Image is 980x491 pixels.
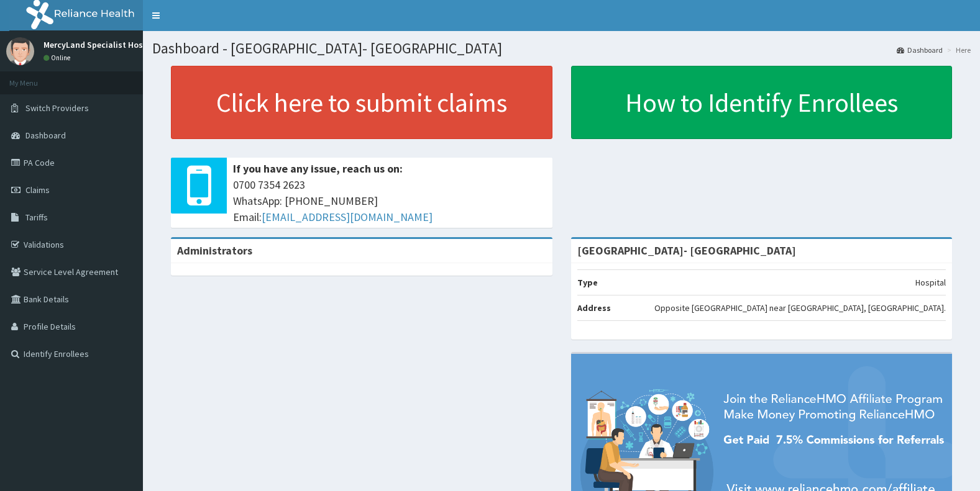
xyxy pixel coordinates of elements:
h1: Dashboard - [GEOGRAPHIC_DATA]- [GEOGRAPHIC_DATA] [152,40,971,56]
img: User Image [6,37,34,65]
span: Switch Providers [25,102,89,114]
b: Administrators [177,243,252,258]
a: Click here to submit claims [171,66,552,139]
span: 0700 7354 2623 WhatsApp: [PHONE_NUMBER] Email: [233,177,546,225]
b: Type [577,277,598,288]
p: Opposite [GEOGRAPHIC_DATA] near [GEOGRAPHIC_DATA], [GEOGRAPHIC_DATA]. [654,302,946,314]
strong: [GEOGRAPHIC_DATA]- [GEOGRAPHIC_DATA] [577,243,796,258]
a: Dashboard [897,45,943,55]
p: Hospital [915,276,946,289]
span: Claims [25,184,50,196]
b: Address [577,302,611,313]
span: Tariffs [25,212,48,223]
a: Online [44,53,73,62]
span: Dashboard [25,130,66,141]
p: MercyLand Specialist Hospital [44,40,162,49]
b: If you have any issue, reach us on: [233,161,403,176]
a: How to Identify Enrollees [571,66,953,139]
a: [EMAIL_ADDRESS][DOMAIN_NAME] [262,210,433,224]
li: Here [944,45,971,55]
